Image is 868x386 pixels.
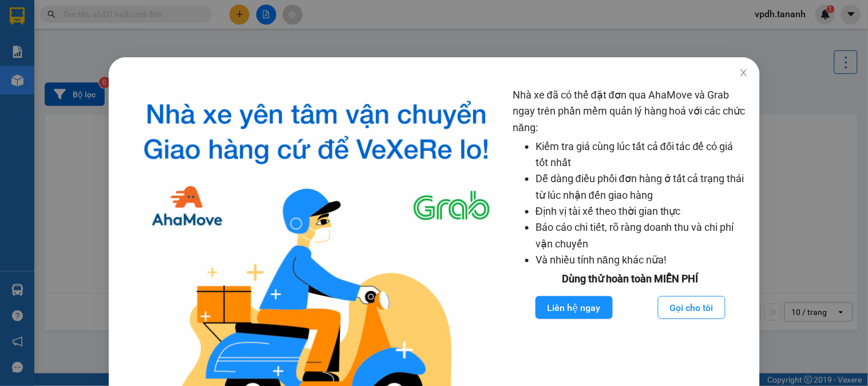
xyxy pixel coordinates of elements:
button: Gọi cho tôi [658,296,726,319]
li: Kiểm tra giá cùng lúc tất cả đối tác để có giá tốt nhất [536,139,748,171]
li: Định vị tài xế theo thời gian thực [536,203,748,219]
button: Liên hệ ngay [535,296,612,319]
li: Và nhiều tính năng khác nữa! [536,252,748,268]
span: Liên hệ ngay [547,301,600,315]
span: close [739,68,748,77]
li: Báo cáo chi tiết, rõ ràng doanh thu và chi phí vận chuyển [536,219,748,252]
span: Gọi cho tôi [670,301,714,315]
li: Dễ dàng điều phối đơn hàng ở tất cả trạng thái từ lúc nhận đến giao hàng [536,171,748,203]
div: Dùng thử hoàn toàn MIỄN PHÍ [513,271,748,287]
button: Close [727,57,759,89]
